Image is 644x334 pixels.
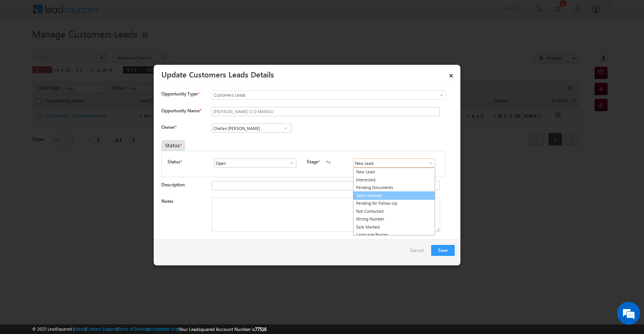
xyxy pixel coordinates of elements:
[161,124,176,130] label: Owner
[353,168,435,176] a: New Lead
[445,67,458,81] a: ×
[353,215,435,223] a: Wrong Number
[104,236,139,247] em: Start Chat
[353,191,435,200] a: Sales Marked
[149,326,178,331] a: Acceptable Use
[74,326,85,331] a: About
[353,231,435,239] a: Language Barrier
[212,92,414,99] span: Customers Leads
[214,158,296,168] input: Type to Search
[86,326,117,331] a: Contact Support
[161,198,173,204] label: Notes
[285,159,294,167] a: Show All Items
[179,326,266,332] span: Your Leadsquared Account Number is
[32,326,266,333] span: © 2025 LeadSquared | | | | |
[353,158,435,168] input: Type to Search
[410,245,427,260] a: Cancel
[13,40,32,50] img: d_60004797649_company_0_60004797649
[118,326,148,331] a: Terms of Service
[168,158,180,165] label: Status
[40,40,129,50] div: Chat with us now
[161,182,185,188] label: Description
[424,159,434,167] a: Show All Items
[353,207,435,216] a: Not Contacted
[161,90,197,97] span: Opportunity Type
[161,108,201,114] label: Opportunity Name
[212,90,446,100] a: Customers Leads
[212,123,292,133] input: Type to Search
[161,69,274,79] a: Update Customers Leads Details
[10,71,140,230] textarea: Type your message and hit 'Enter'
[353,184,435,192] a: Pending Documents
[353,176,435,184] a: Interested
[126,4,144,22] div: Minimize live chat window
[353,199,435,207] a: Pending for Follow-Up
[161,140,185,151] div: Status
[255,326,266,332] span: 77516
[307,158,318,165] label: Stage
[281,124,290,132] a: Show All Items
[353,223,435,231] a: Sale Marked
[431,245,455,256] button: Save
